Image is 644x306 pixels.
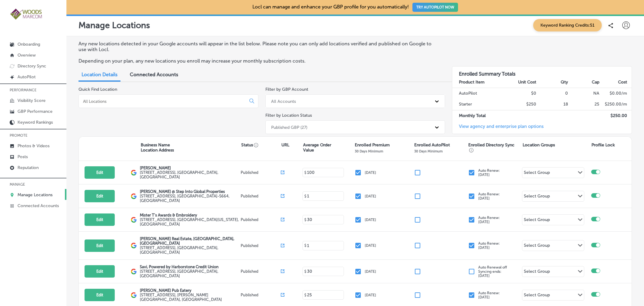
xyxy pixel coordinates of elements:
[478,265,507,278] p: Auto Renewal off
[505,88,537,99] td: $0
[78,87,117,92] label: Quick Find Location
[524,292,550,299] div: Select Group
[18,42,40,47] p: Onboarding
[140,246,239,255] label: [STREET_ADDRESS] , [GEOGRAPHIC_DATA], [GEOGRAPHIC_DATA]
[18,203,59,208] p: Connected Accounts
[537,88,568,99] td: 0
[303,142,331,153] p: Average Order Value
[304,194,306,198] p: $
[600,88,632,99] td: $ 0.00 /m
[85,239,115,252] button: Edit
[78,58,438,64] p: Depending on your plan, any new locations you enroll may increase your monthly subscription costs.
[140,213,239,217] p: Mister T's Awards & Embroidery
[271,125,307,130] div: Published GBP (27)
[271,99,296,104] div: All Accounts
[131,217,137,223] img: logo
[365,194,376,198] p: [DATE]
[130,72,178,77] span: Connected Accounts
[478,168,500,177] p: Auto Renew: [DATE]
[568,77,600,88] th: Cap
[478,241,500,250] p: Auto Renew: [DATE]
[537,77,568,88] th: Qty
[18,120,53,125] p: Keyword Rankings
[241,293,281,297] p: Published
[452,99,505,110] td: Starter
[140,288,239,293] p: [PERSON_NAME] Pub Eatery
[18,165,39,170] p: Reputation
[304,218,306,222] p: $
[452,67,632,77] h3: Enrolled Summary Totals
[600,77,632,88] th: Cost
[140,293,239,302] label: [STREET_ADDRESS] , [PERSON_NAME][GEOGRAPHIC_DATA], [GEOGRAPHIC_DATA]
[568,88,600,99] td: NA
[355,149,383,153] p: 30 Days Minimum
[18,74,36,80] p: AutoPilot
[241,170,281,175] p: Published
[355,142,390,148] p: Enrolled Premium
[140,189,239,194] p: [PERSON_NAME] @ Step Into Global Properties
[18,53,36,58] p: Overview
[414,142,450,148] p: Enrolled AutoPilot
[459,80,485,85] strong: Product Item
[131,170,137,176] img: logo
[241,243,281,248] p: Published
[478,192,500,200] p: Auto Renew: [DATE]
[524,269,550,276] div: Select Group
[131,269,137,275] img: logo
[18,98,46,103] p: Visibility Score
[537,99,568,110] td: 18
[505,77,537,88] th: Unit Cost
[140,166,239,170] p: [PERSON_NAME]
[365,171,376,175] p: [DATE]
[131,193,137,199] img: logo
[452,110,505,121] td: Monthly Total
[478,269,501,278] span: Syncing ends: [DATE]
[452,124,544,134] a: View agency and enterprise plan options
[365,269,376,274] p: [DATE]
[524,170,550,177] div: Select Group
[18,143,50,148] p: Photos & Videos
[85,166,115,179] button: Edit
[131,243,137,249] img: logo
[85,213,115,226] button: Edit
[304,293,306,297] p: $
[241,142,281,148] p: Status
[140,236,239,246] p: [PERSON_NAME] Real Estate, [GEOGRAPHIC_DATA], [GEOGRAPHIC_DATA]
[412,3,458,12] button: TRY AUTOPILOT NOW
[523,142,555,148] p: Location Groups
[140,194,239,203] label: [STREET_ADDRESS] , [GEOGRAPHIC_DATA]-5664, [GEOGRAPHIC_DATA]
[10,8,43,20] img: 4a29b66a-e5ec-43cd-850c-b989ed1601aaLogo_Horizontal_BerryOlive_1000.jpg
[524,217,550,224] div: Select Group
[524,243,550,250] div: Select Group
[600,99,632,110] td: $ 250.00 /m
[533,19,602,31] span: Keyword Ranking Credits: 51
[414,149,443,153] p: 30 Days Minimum
[524,194,550,200] div: Select Group
[365,218,376,222] p: [DATE]
[365,293,376,297] p: [DATE]
[18,109,53,114] p: GBP Performance
[304,243,306,248] p: $
[78,41,438,52] p: Any new locations detected in your Google accounts will appear in the list below. Please note you...
[18,63,46,69] p: Directory Sync
[304,269,306,274] p: $
[600,110,632,121] td: $ 250.00
[140,265,239,269] p: Savi, Powered by Harborstone Credit Union
[140,269,239,278] label: [STREET_ADDRESS] , [GEOGRAPHIC_DATA], [GEOGRAPHIC_DATA]
[18,192,53,197] p: Manage Locations
[140,217,239,226] label: [STREET_ADDRESS] , [GEOGRAPHIC_DATA][US_STATE], [GEOGRAPHIC_DATA]
[478,216,500,224] p: Auto Renew: [DATE]
[18,154,28,159] p: Posts
[241,194,281,198] p: Published
[505,99,537,110] td: $250
[140,170,239,179] label: [STREET_ADDRESS] , [GEOGRAPHIC_DATA], [GEOGRAPHIC_DATA]
[85,190,115,202] button: Edit
[241,217,281,222] p: Published
[82,99,245,104] input: All Locations
[131,292,137,298] img: logo
[452,88,505,99] td: AutoPilot
[304,171,306,175] p: $
[478,291,500,299] p: Auto Renew: [DATE]
[265,87,308,92] label: Filter by GBP Account
[365,243,376,248] p: [DATE]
